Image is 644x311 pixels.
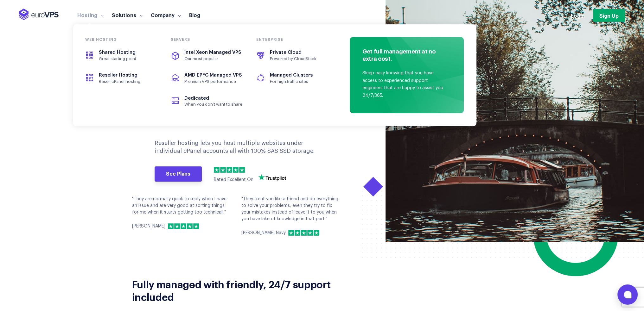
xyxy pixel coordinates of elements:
img: 1 [288,230,294,236]
img: 5 [193,223,199,229]
div: "They treat you like a friend and do everything to solve your problems, even they try to fix your... [241,196,341,236]
span: For high traffic sites [270,79,328,84]
span: Premium VPS performance [184,79,243,84]
p: Sleep easy knowing that you have access to experienced support engineers that are happy to assist... [362,70,448,100]
h2: Fully managed with friendly, 24/7 support included [132,277,350,303]
img: 5 [314,230,319,236]
a: Intel Xeon Managed VPSOur most popular [164,44,250,67]
span: Resell cPanel hosting [99,79,157,84]
span: Our most popular [184,56,243,61]
a: Hosting [73,12,108,18]
a: See Plans [155,166,202,182]
div: "They are normally quick to reply when I have an issue and are very good at sorting things for me... [132,196,232,230]
img: 3 [301,230,307,236]
img: 2 [295,230,300,236]
a: Blog [185,12,204,18]
a: Managed ClustersFor high traffic sites [250,67,335,90]
p: [PERSON_NAME] Navy [241,230,286,236]
h4: Get full management at no extra cost. [362,47,448,64]
a: DedicatedWhen you don’t want to share [164,90,250,113]
span: Managed Clusters [270,73,313,78]
a: Shared HostingGreat starting point [79,44,164,67]
img: 3 [226,167,232,173]
a: Login [571,12,585,19]
a: Private CloudPowered by CloudStack [250,44,335,67]
a: Sign Up [593,9,625,22]
span: Reseller Hosting [99,73,137,78]
img: 4 [307,230,313,236]
a: Reseller HostingResell cPanel hosting [79,67,164,90]
p: Reseller hosting lets you host multiple websites under individual cPanel accounts all with 100% S... [155,139,317,155]
span: AMD EPYC Managed VPS [184,73,242,78]
button: Open chat window [617,284,638,305]
a: Solutions [108,12,147,18]
span: Rated Excellent On [214,177,253,182]
img: 2 [220,167,226,173]
span: Powered by CloudStack [270,56,328,61]
img: 1 [214,167,220,173]
img: 1 [168,223,174,229]
a: Company [147,12,185,18]
span: Dedicated [184,96,209,101]
span: Intel Xeon Managed VPS [184,50,241,55]
img: 4 [187,223,193,229]
span: Shared Hosting [99,50,136,55]
img: 2 [174,223,180,229]
img: EuroVPS [19,9,59,20]
a: AMD EPYC Managed VPSPremium VPS performance [164,67,250,90]
span: Great starting point [99,56,157,61]
img: 4 [233,167,239,173]
img: 3 [181,223,186,229]
img: 5 [239,167,245,173]
span: When you don’t want to share [184,102,243,107]
span: Private Cloud [270,50,302,55]
p: [PERSON_NAME] [132,223,165,230]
